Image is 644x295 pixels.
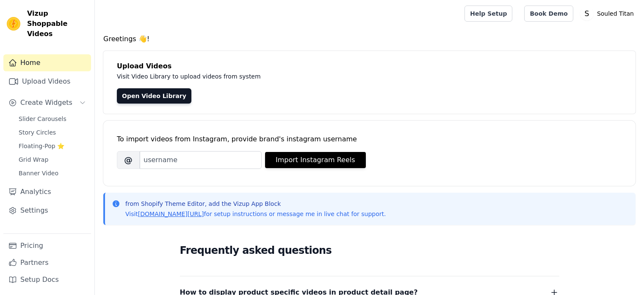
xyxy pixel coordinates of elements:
a: Grid Wrap [14,154,91,166]
a: Book Demo [524,6,573,22]
span: Vizup Shoppable Videos [27,8,88,39]
a: Setup Docs [3,271,91,288]
h4: Greetings 👋! [103,34,636,44]
button: Create Widgets [3,94,91,111]
span: Banner Video [19,169,58,177]
span: Slider Carousels [19,115,66,123]
p: from Shopify Theme Editor, add the Vizup App Block [125,199,386,208]
a: Settings [3,202,91,219]
p: Visit Video Library to upload videos from system [117,71,496,81]
p: Souled Titan [594,6,637,21]
h2: Frequently asked questions [180,242,559,259]
p: Visit for setup instructions or message me in live chat for support. [125,210,386,218]
a: Help Setup [464,6,512,22]
span: Floating-Pop ⭐ [19,142,64,150]
span: @ [117,151,140,169]
a: Home [3,54,91,71]
input: username [140,151,262,169]
a: Partners [3,254,91,271]
div: To import videos from Instagram, provide brand's instagram username [117,134,622,144]
a: Floating-Pop ⭐ [14,140,91,152]
img: Vizup [7,17,20,31]
button: Import Instagram Reels [265,152,366,168]
span: Story Circles [19,128,56,137]
a: Story Circles [14,126,91,138]
a: Open Video Library [117,88,191,104]
span: Create Widgets [20,98,72,108]
a: Slider Carousels [14,113,91,125]
text: S [584,9,589,18]
a: [DOMAIN_NAME][URL] [138,211,204,217]
button: S Souled Titan [580,6,637,21]
a: Banner Video [14,167,91,179]
a: Analytics [3,183,91,200]
span: Grid Wrap [19,155,48,164]
a: Upload Videos [3,73,91,90]
a: Pricing [3,237,91,254]
h4: Upload Videos [117,61,622,71]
